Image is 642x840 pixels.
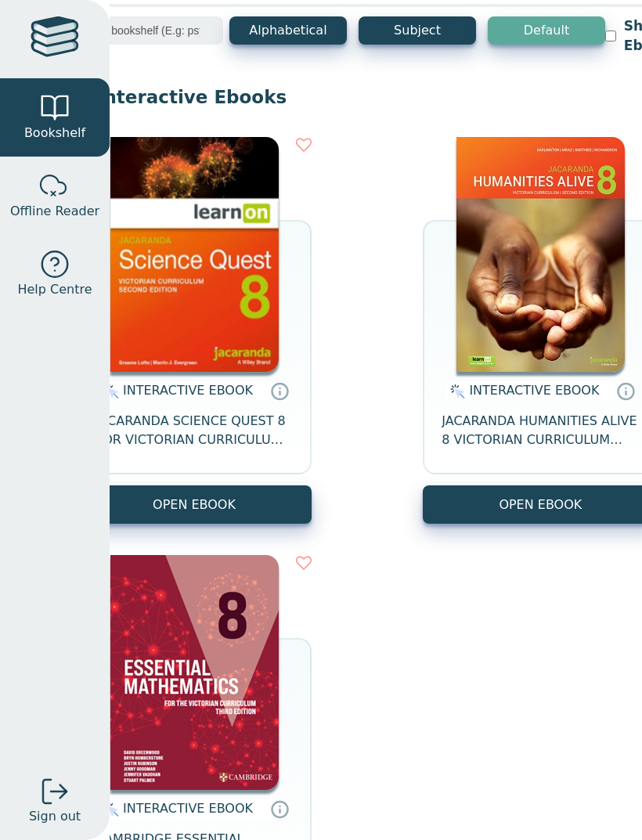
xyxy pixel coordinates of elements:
[270,381,289,400] a: Interactive eBooks are accessed online via the publisher’s portal. They contain interactive resou...
[445,382,465,401] img: interactive.svg
[29,807,81,826] span: Sign out
[359,16,476,45] button: Subject
[123,383,253,398] span: INTERACTIVE EBOOK
[488,16,605,45] button: Default
[442,412,639,449] span: JACARANDA HUMANITIES ALIVE 8 VICTORIAN CURRICULUM LEARNON EBOOK 2E
[616,381,635,400] a: Interactive eBooks are accessed online via the publisher’s portal. They contain interactive resou...
[17,280,92,299] span: Help Centre
[270,799,289,818] a: Interactive eBooks are accessed online via the publisher’s portal. They contain interactive resou...
[99,800,119,819] img: interactive.svg
[456,137,625,372] img: bee2d5d4-7b91-e911-a97e-0272d098c78b.jpg
[99,382,119,401] img: interactive.svg
[123,801,253,816] span: INTERACTIVE EBOOK
[24,124,85,142] span: Bookshelf
[96,412,293,449] span: JACARANDA SCIENCE QUEST 8 FOR VICTORIAN CURRICULUM LEARNON 2E EBOOK
[77,485,312,524] button: OPEN EBOOK
[61,16,223,45] input: Search bookshelf (E.g: psychology)
[229,16,347,45] button: Alphabetical
[469,383,599,398] span: INTERACTIVE EBOOK
[10,202,99,221] span: Offline Reader
[110,555,279,790] img: bedfc1f2-ad15-45fb-9889-51f3863b3b8f.png
[110,137,279,372] img: fffb2005-5288-ea11-a992-0272d098c78b.png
